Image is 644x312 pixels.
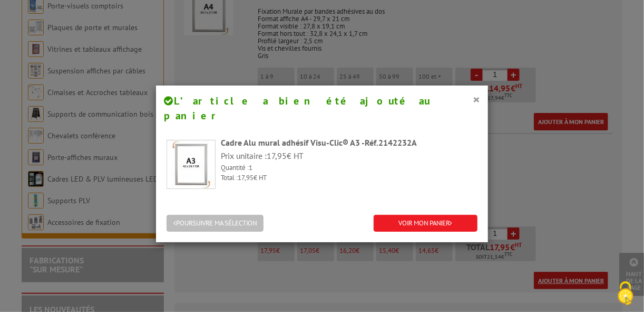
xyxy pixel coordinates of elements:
span: 17,95 [238,173,253,182]
img: Cookies (fenêtre modale) [612,280,639,307]
a: VOIR MON PANIER [374,215,477,232]
p: Prix unitaire : € HT [221,150,477,162]
p: Total : € HT [221,173,477,183]
button: POURSUIVRE MA SÉLECTION [167,215,264,232]
span: Réf.2142232A [365,137,417,148]
button: × [473,92,480,106]
p: Quantité : [221,163,477,173]
span: 17,95 [267,150,287,161]
div: Cadre Alu mural adhésif Visu-Clic® A3 - [221,137,477,149]
h4: L’article a bien été ajouté au panier [164,93,480,124]
span: 1 [249,163,252,172]
button: Cookies (fenêtre modale) [607,276,644,312]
